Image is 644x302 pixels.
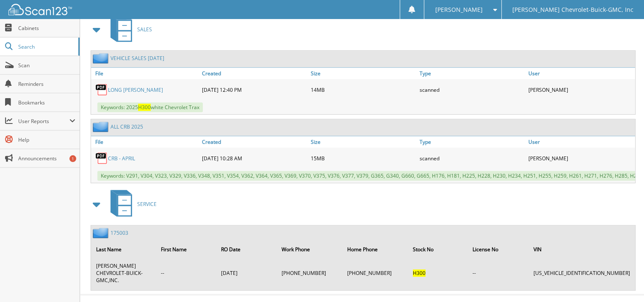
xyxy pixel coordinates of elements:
th: First Name [157,241,216,258]
span: Search [18,43,74,50]
img: PDF.png [95,83,108,96]
th: VIN [529,241,634,258]
a: LONG [PERSON_NAME] [108,86,163,93]
img: folder2.png [93,228,111,238]
span: [PERSON_NAME] Chevrolet-Buick-GMC, Inc [512,7,633,12]
a: User [526,68,635,79]
th: Work Phone [277,241,342,258]
div: scanned [417,150,526,167]
span: Help [18,136,75,143]
a: Created [200,68,309,79]
th: Home Phone [343,241,408,258]
a: VEHICLE SALES [DATE] [111,55,164,62]
th: License No [468,241,528,258]
div: [PERSON_NAME] [526,81,635,98]
a: 175003 [111,229,128,236]
th: RO Date [217,241,276,258]
div: 14MB [309,81,417,98]
div: [DATE] 12:40 PM [200,81,309,98]
td: [DATE] [217,259,276,287]
img: folder2.png [93,53,111,63]
a: Size [309,136,417,148]
span: [PERSON_NAME] [435,7,482,12]
span: H300 [413,269,426,277]
a: Size [309,68,417,79]
a: File [91,136,200,148]
div: 15MB [309,150,417,167]
div: scanned [417,81,526,98]
a: ALL CRB 2025 [111,123,143,130]
th: Stock No [409,241,468,258]
a: SALES [105,13,152,46]
td: -- [157,259,216,287]
span: H300 [138,104,151,111]
td: [PHONE_NUMBER] [277,259,342,287]
a: Created [200,136,309,148]
span: SALES [137,26,152,33]
img: scan123-logo-white.svg [8,4,72,15]
a: User [526,136,635,148]
div: 1 [69,155,76,162]
a: Type [417,136,526,148]
td: [US_VEHICLE_IDENTIFICATION_NUMBER] [529,259,634,287]
span: Scan [18,62,75,69]
span: User Reports [18,118,69,125]
div: [PERSON_NAME] [526,150,635,167]
span: Cabinets [18,25,75,32]
td: [PERSON_NAME] CHEVROLET-BUICK-GMC,INC. [92,259,156,287]
div: [DATE] 10:28 AM [200,150,309,167]
span: Reminders [18,80,75,88]
span: Bookmarks [18,99,75,106]
td: [PHONE_NUMBER] [343,259,408,287]
a: Type [417,68,526,79]
img: PDF.png [95,152,108,165]
a: SERVICE [105,187,157,221]
img: folder2.png [93,121,111,132]
span: Announcements [18,155,75,162]
td: -- [468,259,528,287]
span: SERVICE [137,200,157,208]
span: Keywords: 2025 white Chevrolet Trax [97,102,203,112]
a: CRB - APRIL [108,155,135,162]
a: File [91,68,200,79]
th: Last Name [92,241,156,258]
